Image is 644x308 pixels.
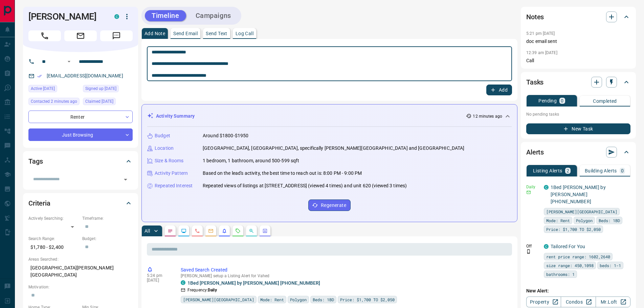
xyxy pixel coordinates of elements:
span: Email [64,30,97,41]
p: 12 minutes ago [473,113,502,119]
p: [DATE] [147,278,171,283]
span: [PERSON_NAME][GEOGRAPHIC_DATA] [546,208,617,215]
p: Send Text [206,31,227,36]
button: Regenerate [308,199,351,211]
p: Completed [593,99,617,103]
a: 1Bed [PERSON_NAME] by [PERSON_NAME] [PHONE_NUMBER] [187,280,320,286]
p: Areas Searched: [28,256,133,262]
span: Price: $1,700 TO $2,050 [546,226,601,233]
p: Search Range: [28,236,79,242]
span: Active [DATE] [31,85,55,92]
div: Tasks [526,74,630,90]
p: 1 bedroom, 1 bathroom, around 500-599 sqft [203,157,299,164]
strong: Daily [208,288,217,292]
span: rent price range: 1602,2640 [546,253,610,260]
span: [PERSON_NAME][GEOGRAPHIC_DATA] [183,296,254,303]
button: Campaigns [189,10,238,21]
h2: Tags [28,156,43,167]
a: 1Bed [PERSON_NAME] by [PERSON_NAME] [PHONE_NUMBER] [551,185,606,204]
svg: Listing Alerts [222,228,227,234]
div: Wed Sep 10 2025 [28,85,80,94]
svg: Email Verified [37,74,42,78]
p: Daily [526,184,540,190]
p: Actively Searching: [28,215,79,221]
span: Message [100,30,133,41]
p: Activity Summary [156,113,195,120]
a: Condos [561,297,596,307]
a: Tailored For You [551,244,585,249]
p: New Alert: [526,287,630,294]
p: Size & Rooms [155,157,184,164]
span: Price: $1,700 TO $2,050 [340,296,395,303]
p: 12:39 am [DATE] [526,50,557,55]
h2: Alerts [526,147,544,158]
svg: Lead Browsing Activity [181,228,186,234]
svg: Notes [168,228,173,234]
svg: Opportunities [249,228,254,234]
div: Criteria [28,195,133,211]
span: Mode: Rent [260,296,284,303]
p: No pending tasks [526,109,630,119]
div: condos.ca [544,185,549,190]
div: Activity Summary12 minutes ago [147,110,512,122]
p: Motivation: [28,284,133,290]
svg: Emails [208,228,214,234]
a: Mr.Loft [596,297,630,307]
div: Fri Sep 05 2025 [83,85,133,94]
div: Tags [28,153,133,169]
p: Budget: [82,236,133,242]
p: Call [526,57,630,64]
span: Call [28,30,61,41]
p: 0 [621,168,624,173]
div: Just Browsing [28,128,133,141]
span: Signed up [DATE] [85,85,116,92]
div: Sat Sep 06 2025 [83,98,133,107]
p: Based on the lead's activity, the best time to reach out is: 8:00 PM - 9:00 PM [203,170,362,177]
button: Add [486,85,512,95]
span: Beds: 1BD [313,296,334,303]
div: Fri Sep 12 2025 [28,98,80,107]
span: Mode: Rent [546,217,570,224]
p: Listing Alerts [533,168,562,173]
p: Log Call [236,31,253,36]
button: Open [121,175,130,184]
a: Property [526,297,561,307]
p: Location [155,145,174,152]
p: $1,780 - $2,400 [28,242,79,253]
p: 0 [561,98,563,103]
p: 2 [567,168,569,173]
p: Repeated Interest [155,182,193,189]
svg: Requests [235,228,241,234]
svg: Calls [195,228,200,234]
p: Repeated views of listings at [STREET_ADDRESS] (viewed 4 times) and unit 620 (viewed 3 times) [203,182,407,189]
p: Frequency: [187,287,217,293]
div: Notes [526,9,630,25]
h2: Tasks [526,77,543,88]
p: Saved Search Created [181,266,509,274]
span: Contacted 2 minutes ago [31,98,77,105]
p: Building Alerts [585,168,617,173]
a: [EMAIL_ADDRESS][DOMAIN_NAME] [47,73,123,78]
div: Alerts [526,144,630,160]
svg: Push Notification Only [526,249,531,254]
div: condos.ca [181,280,185,285]
p: All [145,229,150,233]
div: Renter [28,111,133,123]
span: beds: 1-1 [600,262,621,269]
p: Send Email [173,31,198,36]
p: Add Note [145,31,165,36]
div: condos.ca [114,14,119,19]
span: Beds: 1BD [599,217,620,224]
p: Timeframe: [82,215,133,221]
p: Budget [155,132,170,139]
button: New Task [526,123,630,134]
svg: Agent Actions [262,228,268,234]
p: [PERSON_NAME] setup a Listing Alert for Vahed [181,274,509,278]
p: Around $1800-$1950 [203,132,248,139]
p: 5:21 pm [DATE] [526,31,555,36]
span: bathrooms: 1 [546,271,575,278]
span: size range: 450,1098 [546,262,594,269]
button: Open [65,57,73,66]
h2: Notes [526,11,544,22]
span: Polygon [576,217,593,224]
